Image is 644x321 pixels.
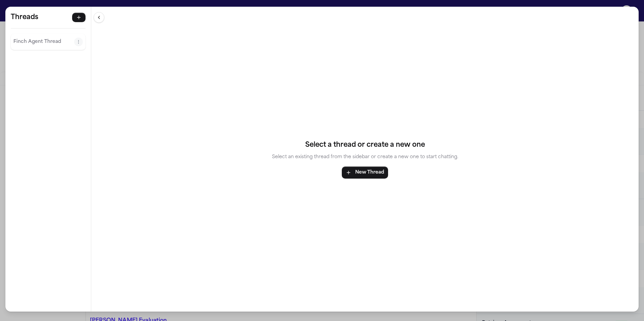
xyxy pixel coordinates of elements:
h5: Threads [11,12,38,23]
button: Thread actions [74,38,83,46]
h4: Select a thread or create a new one [272,140,458,150]
button: New Thread [342,167,388,179]
button: Select thread: Finch Agent Thread [13,37,74,47]
p: Finch Agent Thread [13,38,74,46]
p: Select an existing thread from the sidebar or create a new one to start chatting. [272,153,458,161]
